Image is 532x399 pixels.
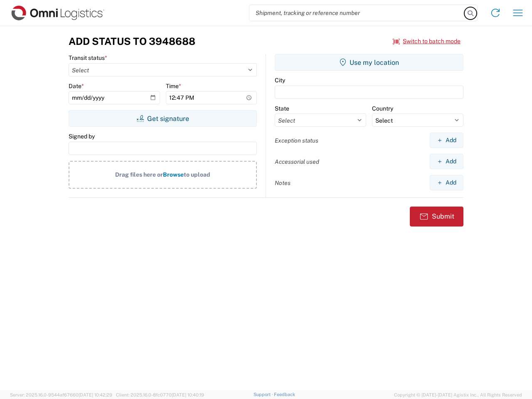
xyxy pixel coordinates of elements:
[394,391,522,399] span: Copyright © [DATE]-[DATE] Agistix Inc., All Rights Reserved
[69,133,95,140] label: Signed by
[430,154,463,169] button: Add
[79,392,112,397] span: [DATE] 10:42:29
[184,171,210,178] span: to upload
[249,5,465,21] input: Shipment, tracking or reference number
[254,392,274,397] a: Support
[275,76,285,84] label: City
[430,133,463,148] button: Add
[372,105,393,112] label: Country
[69,110,257,127] button: Get signature
[275,179,291,187] label: Notes
[116,392,204,397] span: Client: 2025.16.0-8fc0770
[275,54,463,71] button: Use my location
[275,137,318,144] label: Exception status
[430,175,463,190] button: Add
[10,392,112,397] span: Server: 2025.16.0-9544af67660
[115,171,163,178] span: Drag files here or
[166,82,181,90] label: Time
[69,35,195,47] h3: Add Status to 3948688
[275,105,289,112] label: State
[410,207,463,227] button: Submit
[393,34,461,48] button: Switch to batch mode
[274,392,295,397] a: Feedback
[69,82,84,90] label: Date
[69,54,107,62] label: Transit status
[172,392,204,397] span: [DATE] 10:40:19
[275,158,319,165] label: Accessorial used
[163,171,184,178] span: Browse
